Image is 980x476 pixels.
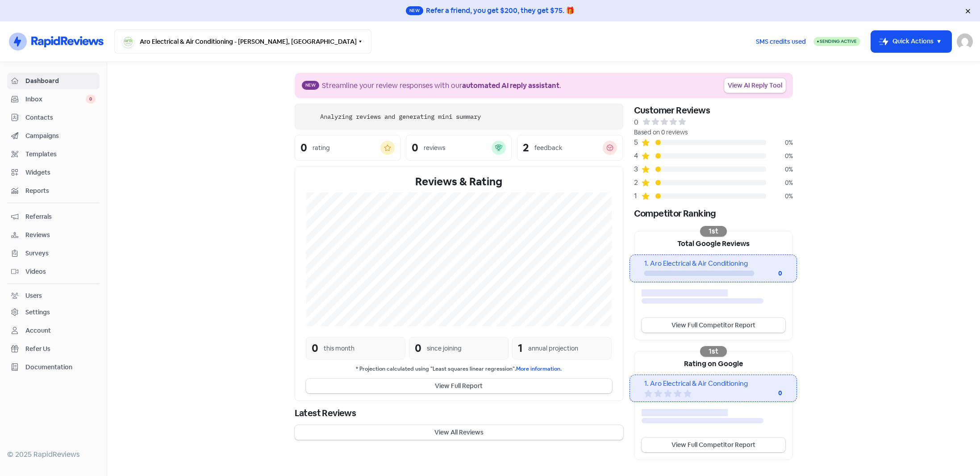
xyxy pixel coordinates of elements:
[766,151,793,161] div: 0%
[724,78,786,93] a: View AI Reply Tool
[528,344,578,353] div: annual projection
[766,192,793,201] div: 0%
[306,379,612,393] button: View Full Report
[7,322,100,339] a: Account
[406,135,512,161] a: 0reviews
[114,29,371,54] button: Aro Electrical & Air Conditioning - [PERSON_NAME], [GEOGRAPHIC_DATA]
[754,269,783,278] div: 0
[534,143,562,153] div: feedback
[295,406,623,420] div: Latest Reviews
[25,150,96,159] span: Templates
[634,231,792,255] div: Total Google Reviews
[295,135,400,161] a: 0rating
[634,104,793,117] div: Customer Reviews
[746,388,782,398] div: 0
[642,438,785,452] a: View Full Competitor Report
[642,318,785,333] a: View Full Competitor Report
[7,449,100,460] div: © 2025 RapidReviews
[302,81,319,90] span: New
[7,288,100,304] a: Users
[634,150,641,161] div: 4
[644,259,782,269] div: 1. Aro Electrical & Air Conditioning
[7,91,100,108] a: Inbox 0
[634,117,638,128] div: 0
[306,365,612,373] small: * Projection calculated using "Least squares linear regression".
[766,138,793,147] div: 0%
[7,227,100,243] a: Reviews
[25,230,96,240] span: Reviews
[7,73,100,89] a: Dashboard
[7,263,100,280] a: Videos
[7,164,100,181] a: Widgets
[7,146,100,163] a: Templates
[86,95,96,104] span: 0
[523,142,529,153] div: 2
[426,5,575,16] div: Refer a friend, you get $200, they get $75. 🎁
[25,363,96,372] span: Documentation
[312,340,318,356] div: 0
[7,109,100,126] a: Contacts
[813,36,860,47] a: Sending Active
[25,186,96,196] span: Reports
[517,135,623,161] a: 2feedback
[295,425,623,440] button: View All Reviews
[25,168,96,177] span: Widgets
[634,351,792,375] div: Rating on Google
[7,209,100,225] a: Referrals
[634,207,793,220] div: Competitor Ranking
[406,6,423,15] span: New
[766,178,793,188] div: 0%
[766,165,793,174] div: 0%
[25,308,50,317] div: Settings
[25,76,96,86] span: Dashboard
[25,344,96,354] span: Refer Us
[462,81,559,90] b: automated AI reply assistant
[322,80,561,91] div: Streamline your review responses with our .
[634,128,793,137] div: Based on 0 reviews
[7,341,100,357] a: Refer Us
[516,365,562,372] a: More information.
[306,174,612,190] div: Reviews & Rating
[700,226,727,237] div: 1st
[25,249,96,258] span: Surveys
[427,344,462,353] div: since joining
[820,38,857,44] span: Sending Active
[412,142,418,153] div: 0
[300,142,307,153] div: 0
[518,340,523,356] div: 1
[700,346,727,357] div: 1st
[324,344,354,353] div: this month
[756,37,806,46] span: SMS credits used
[313,143,330,153] div: rating
[320,112,481,121] div: Analyzing reviews and generating mini summary
[871,31,951,52] button: Quick Actions
[25,291,42,301] div: Users
[7,245,100,262] a: Surveys
[634,137,641,148] div: 5
[25,95,86,104] span: Inbox
[748,36,813,46] a: SMS credits used
[957,33,973,50] img: User
[7,128,100,144] a: Campaigns
[25,131,96,141] span: Campaigns
[25,212,96,221] span: Referrals
[7,359,100,376] a: Documentation
[634,177,641,188] div: 2
[644,379,782,389] div: 1. Aro Electrical & Air Conditioning
[634,164,641,175] div: 3
[634,191,641,201] div: 1
[424,143,445,153] div: reviews
[25,326,51,335] div: Account
[7,304,100,321] a: Settings
[25,113,96,122] span: Contacts
[7,183,100,199] a: Reports
[25,267,96,276] span: Videos
[415,340,421,356] div: 0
